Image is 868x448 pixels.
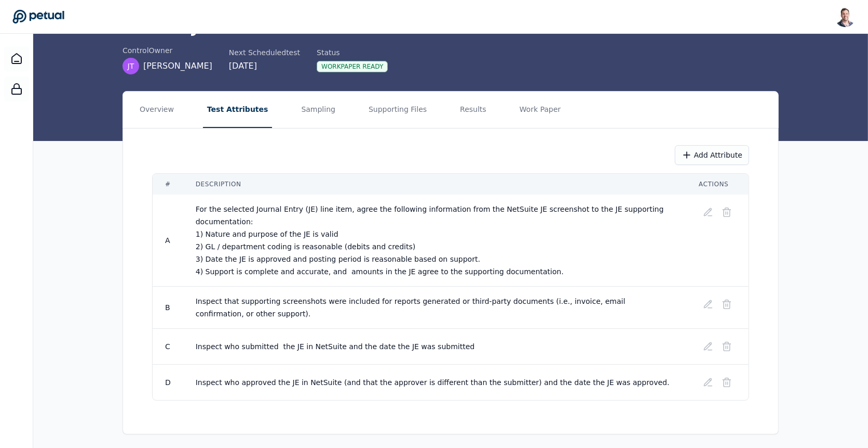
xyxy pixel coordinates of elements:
[699,203,717,222] button: Edit test attribute
[717,203,736,222] button: Delete test attribute
[717,337,736,356] button: Delete test attribute
[456,92,491,128] button: Results
[229,47,300,58] div: Next Scheduled test
[123,45,212,56] div: control Owner
[229,60,300,72] div: [DATE]
[196,342,475,351] span: Inspect who submitted the JE in NetSuite and the date the JE was submitted
[717,373,736,392] button: Delete test attribute
[165,303,170,312] span: B
[4,46,29,71] a: Dashboard
[165,342,170,351] span: C
[135,92,178,128] button: Overview
[364,92,431,128] button: Supporting Files
[143,60,212,72] span: [PERSON_NAME]
[165,378,171,387] span: D
[835,6,856,27] img: Snir Kodesh
[699,373,717,392] button: Edit test attribute
[196,205,666,276] span: For the selected Journal Entry (JE) line item, agree the following information from the NetSuite ...
[699,295,717,314] button: Edit test attribute
[183,174,686,195] th: Description
[516,92,565,128] button: Work Paper
[196,297,628,318] span: Inspect that supporting screenshots were included for reports generated or third-party documents ...
[317,47,388,58] div: Status
[675,145,749,165] button: Add Attribute
[699,337,717,356] button: Edit test attribute
[153,174,183,195] th: #
[686,174,749,195] th: Actions
[128,61,134,71] span: JT
[12,9,64,24] a: Go to Dashboard
[317,61,388,72] div: Workpaper Ready
[717,295,736,314] button: Delete test attribute
[203,92,273,128] button: Test Attributes
[123,92,778,128] nav: Tabs
[196,378,670,387] span: Inspect who approved the JE in NetSuite (and that the approver is different than the submitter) a...
[165,236,170,245] span: A
[297,92,340,128] button: Sampling
[4,76,29,101] a: SOC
